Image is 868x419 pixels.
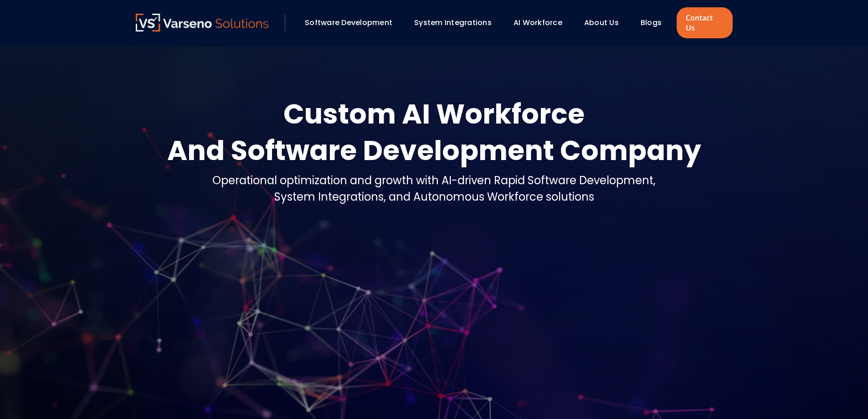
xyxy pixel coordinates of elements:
[300,15,405,31] div: Software Development
[167,132,701,169] div: And Software Development Company
[514,17,562,28] a: AI Workforce
[636,15,674,31] div: Blogs
[167,96,701,132] div: Custom AI Workforce
[212,189,656,205] div: System Integrations, and Autonomous Workforce solutions
[677,7,732,38] a: Contact Us
[212,172,656,189] div: Operational optimization and growth with AI-driven Rapid Software Development,
[509,15,575,31] div: AI Workforce
[136,14,269,31] img: Varseno Solutions – Product Engineering & IT Services
[580,15,632,31] div: About Us
[305,17,392,28] a: Software Development
[136,14,269,32] a: Varseno Solutions – Product Engineering & IT Services
[414,17,492,28] a: System Integrations
[641,17,662,28] a: Blogs
[410,15,504,31] div: System Integrations
[584,17,619,28] a: About Us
